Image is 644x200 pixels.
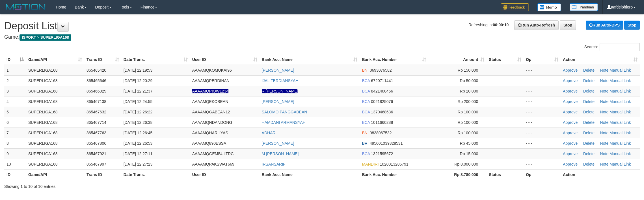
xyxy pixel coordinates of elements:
[370,141,403,146] span: Copy 495001039328531 to clipboard
[560,20,576,30] a: Stop
[4,34,640,40] h4: Game:
[124,78,152,83] span: [DATE] 12:20:29
[124,141,152,146] span: [DATE] 12:26:53
[561,54,640,65] th: Action: activate to sort column ascending
[583,99,595,104] a: Delete
[610,151,631,156] a: Manual Link
[362,131,368,135] span: BNI
[600,151,609,156] a: Note
[600,141,609,146] a: Note
[362,162,379,166] span: MANDIRI
[487,169,524,180] th: Status
[524,107,561,117] td: - - -
[610,68,631,72] a: Manual Link
[362,78,370,83] span: BCA
[460,141,478,146] span: Rp 45,000
[610,120,631,125] a: Manual Link
[262,141,294,146] a: [PERSON_NAME]
[458,120,478,125] span: Rp 100,000
[26,159,84,169] td: SUPERLIGA168
[124,151,152,156] span: [DATE] 12:27:11
[4,117,26,128] td: 6
[586,21,623,30] a: Run Auto-DPS
[26,169,84,180] th: Game/API
[262,68,294,72] a: [PERSON_NAME]
[524,148,561,159] td: - - -
[124,89,152,93] span: [DATE] 12:21:37
[362,68,368,72] span: BNI
[26,128,84,138] td: SUPERLIGA168
[583,131,595,135] a: Delete
[26,148,84,159] td: SUPERLIGA168
[501,3,529,11] img: Feedback.jpg
[87,99,106,104] span: 865467138
[190,54,260,65] th: User ID: activate to sort column ascending
[600,78,609,83] a: Note
[262,89,298,93] a: R.[PERSON_NAME]
[460,78,478,83] span: Rp 50,000
[371,110,393,114] span: Copy 1370468636 to clipboard
[600,162,609,166] a: Note
[524,65,561,76] td: - - -
[493,23,509,27] strong: 00:00:10
[524,86,561,96] td: - - -
[26,138,84,148] td: SUPERLIGA168
[192,162,234,166] span: AAAAMQPAKSWAT669
[524,159,561,169] td: - - -
[124,120,152,125] span: [DATE] 12:26:38
[362,151,370,156] span: BCA
[4,159,26,169] td: 10
[624,21,640,30] a: Stop
[262,78,299,83] a: IJAL FERDIANSYAH
[4,96,26,107] td: 4
[610,110,631,114] a: Manual Link
[87,151,106,156] span: 865467921
[600,131,609,135] a: Note
[584,43,640,51] label: Search:
[4,128,26,138] td: 7
[4,65,26,76] td: 1
[26,65,84,76] td: SUPERLIGA168
[524,96,561,107] td: - - -
[87,110,106,114] span: 865467632
[428,169,487,180] th: Rp 8.780.000
[371,89,393,93] span: Copy 8421400466 to clipboard
[190,169,260,180] th: User ID
[524,128,561,138] td: - - -
[458,110,478,114] span: Rp 100,000
[563,78,578,83] a: Approve
[4,169,26,180] th: ID
[458,131,478,135] span: Rp 100,000
[563,162,578,166] a: Approve
[87,162,106,166] span: 865467997
[600,110,609,114] a: Note
[4,54,26,65] th: ID: activate to sort column descending
[4,107,26,117] td: 5
[563,89,578,93] a: Approve
[262,99,294,104] a: [PERSON_NAME]
[454,162,478,166] span: Rp 8,000,000
[610,78,631,83] a: Manual Link
[524,138,561,148] td: - - -
[192,141,226,146] span: AAAAMQ890ESSA
[262,120,306,125] a: HAMDANI ARMANSYAH
[371,99,393,104] span: Copy 0021825076 to clipboard
[4,86,26,96] td: 3
[262,110,307,114] a: SALOMO PANGGABEAN
[87,120,106,125] span: 865467714
[371,78,393,83] span: Copy 6720711441 to clipboard
[26,86,84,96] td: SUPERLIGA168
[600,43,640,51] input: Search:
[87,68,106,72] span: 865465420
[87,141,106,146] span: 865467806
[610,162,631,166] a: Manual Link
[610,89,631,93] a: Manual Link
[262,162,286,166] a: IRSANSARIF
[583,151,595,156] a: Delete
[192,131,228,135] span: AAAAMQHARILYAS
[563,131,578,135] a: Approve
[458,68,478,72] span: Rp 150,000
[4,20,640,32] h1: Deposit List
[370,131,392,135] span: Copy 0838067532 to clipboard
[583,68,595,72] a: Delete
